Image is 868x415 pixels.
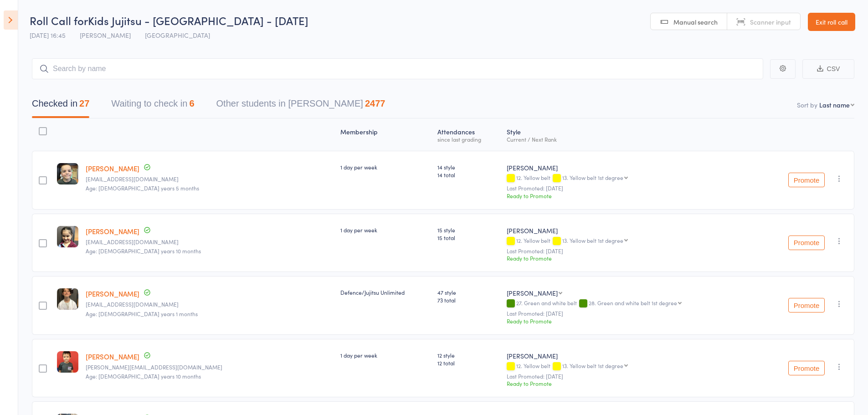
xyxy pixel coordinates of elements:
[57,163,78,184] img: image1737437062.png
[145,31,210,40] span: [GEOGRAPHIC_DATA]
[437,171,499,179] span: 14 total
[86,289,139,298] a: [PERSON_NAME]
[562,363,623,369] div: 13. Yellow belt 1st degree
[86,364,333,370] small: sonia.li1989@hotmail.com
[507,163,756,172] div: [PERSON_NAME]
[507,254,756,262] div: Ready to Promote
[216,94,385,118] button: Other students in [PERSON_NAME]2477
[86,352,139,361] a: [PERSON_NAME]
[437,351,499,359] span: 12 style
[507,288,558,297] div: [PERSON_NAME]
[507,379,756,387] div: Ready to Promote
[340,163,430,171] div: 1 day per week
[340,226,430,234] div: 1 day per week
[437,296,499,304] span: 73 total
[80,31,131,40] span: [PERSON_NAME]
[30,13,88,28] span: Roll Call for
[86,176,333,182] small: amyabbott27@hotmail.com
[808,13,855,31] a: Exit roll call
[111,94,194,118] button: Waiting to check in6
[437,359,499,367] span: 12 total
[32,94,89,118] button: Checked in27
[788,298,825,313] button: Promote
[437,136,499,142] div: since last grading
[437,288,499,296] span: 47 style
[562,237,623,243] div: 13. Yellow belt 1st degree
[507,363,756,370] div: 12. Yellow belt
[32,58,763,79] input: Search by name
[562,174,623,180] div: 13. Yellow belt 1st degree
[340,351,430,359] div: 1 day per week
[437,234,499,241] span: 15 total
[86,184,199,192] span: Age: [DEMOGRAPHIC_DATA] years 5 months
[57,351,78,373] img: image1739851566.png
[86,239,333,245] small: Mimiarguello@yahoo.com
[437,163,499,171] span: 14 style
[86,372,201,380] span: Age: [DEMOGRAPHIC_DATA] years 10 months
[507,237,756,245] div: 12. Yellow belt
[507,300,756,307] div: 27. Green and white belt
[86,310,198,318] span: Age: [DEMOGRAPHIC_DATA] years 1 months
[507,373,756,379] small: Last Promoted: [DATE]
[507,226,756,235] div: [PERSON_NAME]
[79,98,89,108] div: 27
[57,226,78,247] img: image1721631127.png
[802,59,854,79] button: CSV
[88,13,308,28] span: Kids Jujitsu - [GEOGRAPHIC_DATA] - [DATE]
[507,192,756,200] div: Ready to Promote
[750,17,791,26] span: Scanner input
[788,173,825,187] button: Promote
[507,185,756,191] small: Last Promoted: [DATE]
[189,98,194,108] div: 6
[788,361,825,375] button: Promote
[819,100,850,109] div: Last name
[797,100,817,109] label: Sort by
[673,17,718,26] span: Manual search
[30,31,66,40] span: [DATE] 16:45
[86,301,333,307] small: dwb8472@gmail.com
[507,310,756,317] small: Last Promoted: [DATE]
[589,300,677,306] div: 28. Green and white belt 1st degree
[503,123,760,147] div: Style
[340,288,430,296] div: Defence/Jujitsu Unlimited
[788,236,825,250] button: Promote
[86,247,201,255] span: Age: [DEMOGRAPHIC_DATA] years 10 months
[507,317,756,325] div: Ready to Promote
[437,226,499,234] span: 15 style
[365,98,385,108] div: 2477
[507,174,756,182] div: 12. Yellow belt
[507,351,756,360] div: [PERSON_NAME]
[507,248,756,254] small: Last Promoted: [DATE]
[507,136,756,142] div: Current / Next Rank
[86,164,139,173] a: [PERSON_NAME]
[434,123,503,147] div: Atten­dances
[337,123,434,147] div: Membership
[86,226,139,236] a: [PERSON_NAME]
[57,288,78,310] img: image1688540380.png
